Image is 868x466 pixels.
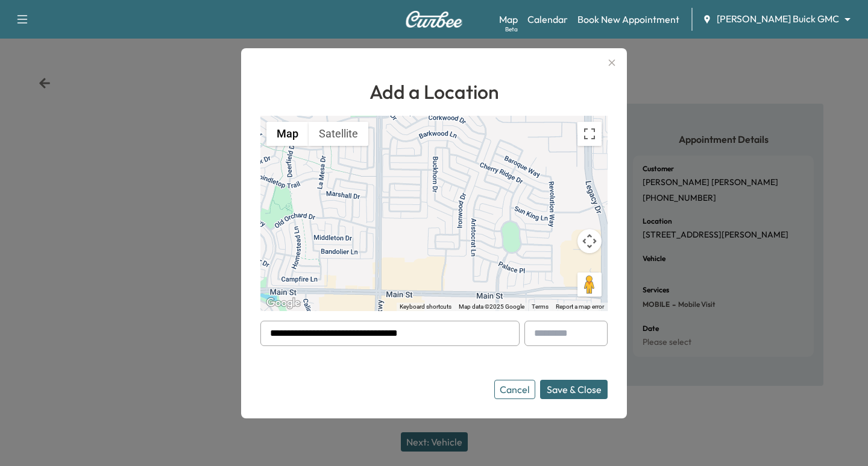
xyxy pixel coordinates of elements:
[494,380,535,399] button: Cancel
[577,272,602,297] button: Drag Pegman onto the map to open Street View
[266,122,309,146] button: Show street map
[405,11,463,28] img: Curbee Logo
[577,229,602,253] button: Map camera controls
[400,303,451,311] button: Keyboard shortcuts
[577,12,679,27] a: Book New Appointment
[717,12,839,26] span: [PERSON_NAME] Buick GMC
[260,77,608,106] h1: Add a Location
[263,295,303,311] img: Google
[527,12,568,27] a: Calendar
[499,12,518,27] a: MapBeta
[532,303,549,310] a: Terms (opens in new tab)
[459,303,524,310] span: Map data ©2025 Google
[577,122,602,146] button: Toggle fullscreen view
[556,303,604,310] a: Report a map error
[309,122,368,146] button: Show satellite imagery
[540,380,608,399] button: Save & Close
[505,25,518,34] div: Beta
[263,295,303,311] a: Open this area in Google Maps (opens a new window)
